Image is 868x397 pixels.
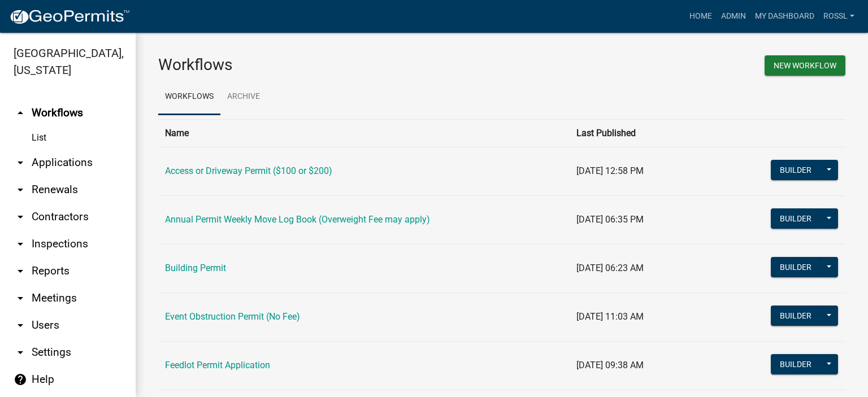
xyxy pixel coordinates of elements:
a: Access or Driveway Permit ($100 or $200) [165,165,332,176]
i: arrow_drop_down [14,237,27,251]
button: Builder [771,208,821,229]
span: [DATE] 06:23 AM [576,263,644,273]
i: arrow_drop_down [14,346,27,359]
a: My Dashboard [750,6,819,27]
th: Last Published [570,119,746,147]
button: New Workflow [765,55,845,76]
a: Building Permit [165,263,226,273]
button: Builder [771,257,821,277]
a: Home [685,6,717,27]
a: Workflows [158,79,220,115]
button: Builder [771,160,821,180]
span: [DATE] 06:35 PM [576,214,644,225]
a: Annual Permit Weekly Move Log Book (Overweight Fee may apply) [165,214,430,225]
i: arrow_drop_down [14,156,27,169]
button: Builder [771,354,821,374]
i: arrow_drop_down [14,264,27,278]
i: help [14,373,27,386]
h3: Workflows [158,55,493,75]
i: arrow_drop_down [14,210,27,224]
span: [DATE] 12:58 PM [576,165,644,176]
a: Feedlot Permit Application [165,360,270,370]
th: Name [158,119,570,147]
span: [DATE] 11:03 AM [576,311,644,322]
i: arrow_drop_down [14,183,27,197]
i: arrow_drop_down [14,291,27,305]
a: Event Obstruction Permit (No Fee) [165,311,300,322]
a: Archive [220,79,267,115]
i: arrow_drop_up [14,106,27,120]
a: Admin [717,6,750,27]
a: RossL [819,6,859,27]
i: arrow_drop_down [14,319,27,332]
button: Builder [771,306,821,326]
span: [DATE] 09:38 AM [576,360,644,370]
